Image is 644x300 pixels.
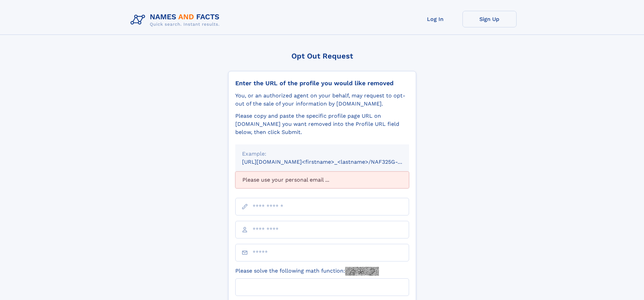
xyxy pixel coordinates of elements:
div: Example: [242,150,402,158]
a: Sign Up [462,11,517,27]
a: Log In [408,11,462,27]
small: [URL][DOMAIN_NAME]<firstname>_<lastname>/NAF325G-xxxxxxxx [242,159,422,165]
div: Enter the URL of the profile you would like removed [235,79,409,87]
label: Please solve the following math function: [235,267,379,276]
img: Logo Names and Facts [128,11,225,29]
div: You, or an authorized agent on your behalf, may request to opt-out of the sale of your informatio... [235,92,409,108]
div: Opt Out Request [228,52,416,60]
div: Please copy and paste the specific profile page URL on [DOMAIN_NAME] you want removed into the Pr... [235,112,409,136]
div: Please use your personal email ... [235,171,409,188]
